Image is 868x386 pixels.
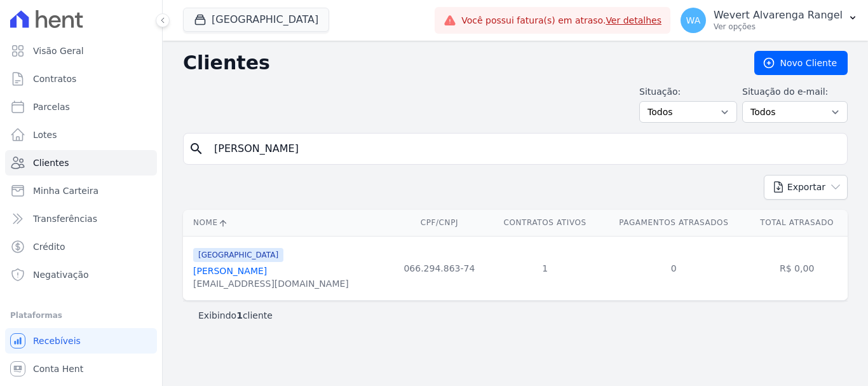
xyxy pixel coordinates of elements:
a: Novo Cliente [754,51,848,75]
div: Plataformas [10,308,152,323]
span: WA [686,16,701,25]
a: Recebíveis [5,328,157,354]
a: Lotes [5,122,157,148]
th: Contratos Ativos [489,210,601,236]
p: Exibindo cliente [198,309,273,322]
th: Pagamentos Atrasados [601,210,746,236]
td: 066.294.863-74 [390,236,489,300]
th: CPF/CNPJ [390,210,489,236]
span: Você possui fatura(s) em atraso. [461,14,661,27]
label: Situação: [639,85,737,99]
a: Ver detalhes [606,15,661,25]
p: Wevert Alvarenga Rangel [714,9,843,22]
h2: Clientes [183,52,734,74]
span: Visão Geral [33,45,84,57]
th: Nome [183,210,390,236]
input: Buscar por nome, CPF ou e-mail [207,136,842,162]
label: Situação do e-mail: [742,85,848,99]
div: [EMAIL_ADDRESS][DOMAIN_NAME] [193,277,349,290]
button: Exportar [764,175,848,200]
a: Transferências [5,206,157,231]
span: Parcelas [33,100,70,113]
span: Lotes [33,128,57,141]
a: Visão Geral [5,38,157,64]
span: Clientes [33,156,69,169]
span: Minha Carteira [33,184,98,197]
span: Contratos [33,72,76,85]
span: [GEOGRAPHIC_DATA] [193,248,283,262]
a: [PERSON_NAME] [193,266,267,276]
button: WA Wevert Alvarenga Rangel Ver opções [670,3,868,38]
a: Clientes [5,150,157,176]
span: Recebíveis [33,334,81,347]
span: Crédito [33,240,65,253]
a: Minha Carteira [5,178,157,203]
a: Parcelas [5,94,157,120]
span: Negativação [33,268,89,281]
span: Transferências [33,212,97,225]
td: 1 [489,236,601,300]
a: Negativação [5,262,157,287]
a: Contratos [5,66,157,92]
button: [GEOGRAPHIC_DATA] [183,8,329,32]
i: search [189,141,204,156]
span: Conta Hent [33,362,83,375]
th: Total Atrasado [746,210,848,236]
td: 0 [601,236,746,300]
b: 1 [236,310,243,321]
p: Ver opções [714,22,843,32]
a: Crédito [5,234,157,259]
td: R$ 0,00 [746,236,848,300]
a: Conta Hent [5,356,157,382]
